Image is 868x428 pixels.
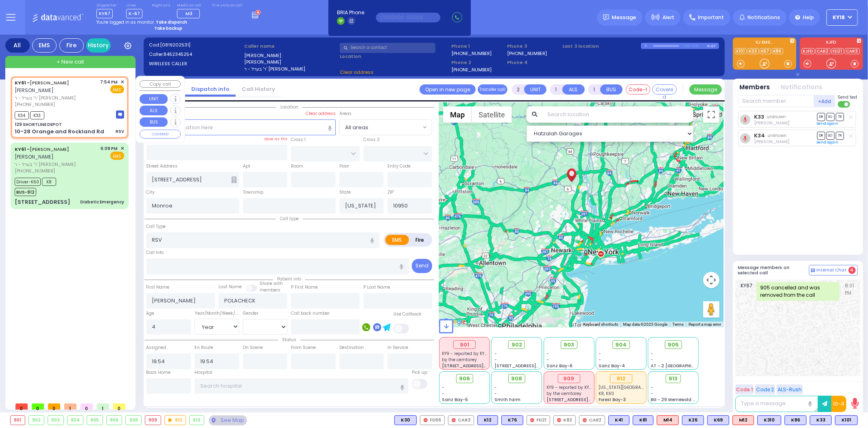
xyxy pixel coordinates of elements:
div: K-67 [707,43,719,49]
span: K33 [30,111,44,119]
button: +Add [814,95,835,107]
a: CAR3 [845,48,860,54]
label: Location [340,53,448,60]
label: Save as POI [264,136,287,142]
a: K101 [735,48,747,54]
div: RSV [116,128,124,135]
button: Copy call [140,80,181,88]
label: Call Type [146,223,166,230]
span: AT - 2 [GEOGRAPHIC_DATA] [651,363,711,369]
span: 6:09 PM [101,146,118,152]
span: Call type [276,216,303,222]
label: Dispatcher [96,3,117,8]
img: comment-alt.png [811,269,815,273]
label: Medic on call [177,3,203,8]
label: Assigned [146,344,166,351]
label: EMS [385,235,409,245]
label: [PERSON_NAME] [244,59,337,66]
div: M14 [657,415,679,425]
input: Search location here [146,119,336,135]
button: Code 2 [755,384,775,395]
div: 901 [453,340,476,349]
div: K86 [785,415,807,425]
label: Township [243,189,263,196]
span: Forest Bay-3 [599,397,626,403]
label: KJ EMS... [733,40,796,46]
button: ALS [140,106,168,115]
div: BLS [394,415,417,425]
div: FD55 [420,415,445,425]
span: members [260,287,280,293]
span: by the cemtarey [442,357,477,363]
span: Yossi Schaffer [754,120,789,126]
label: City [146,189,155,196]
div: BLS [477,415,498,425]
span: ✕ [120,145,124,152]
div: 10-28 Orange and Rockland Rd [15,128,104,136]
img: Google [441,317,468,327]
div: 904 [68,416,83,425]
span: 8:01 PM [845,282,856,301]
label: [PHONE_NUMBER] [451,50,492,56]
label: Caller name [244,43,337,50]
button: Send [412,259,432,273]
label: Areas [339,110,352,117]
div: 906 [107,416,122,425]
span: EMS [110,152,124,160]
label: State [339,189,351,196]
a: KJFD [802,48,815,54]
span: SO [826,132,835,139]
span: BG - 29 Merriewold S. [651,397,697,403]
label: First Name [146,284,170,291]
button: BUS [140,117,168,127]
span: K34 [15,111,29,119]
div: M12 [732,415,754,425]
span: Alert [662,14,674,21]
span: 913 [669,375,678,383]
a: K33 [748,48,759,54]
span: ✕ [120,79,124,86]
div: K101 [835,415,858,425]
label: ר' בערל - ר' [PERSON_NAME] [244,66,337,73]
button: Internal Chat 4 [809,265,858,276]
a: K34 [754,132,765,139]
button: Show satellite imagery [472,106,512,123]
a: K33 [754,114,764,120]
button: Message [689,84,722,95]
span: - [494,384,497,390]
span: [PHONE_NUMBER] [15,101,55,108]
span: 906 [459,375,470,383]
span: Location [276,104,302,110]
span: - [494,351,497,357]
div: EMS [32,38,57,53]
span: 904 [615,341,627,349]
label: P Last Name [363,284,390,291]
span: Sanz Bay-5 [442,397,468,403]
label: Entry Code [387,163,411,170]
label: Age [146,310,155,317]
div: K81 [633,415,654,425]
span: - [599,351,601,357]
span: - [442,390,445,397]
span: - [494,390,497,397]
input: Search a contact [340,43,435,53]
span: - [651,357,654,363]
span: - [651,384,654,390]
div: K69 [707,415,729,425]
label: Last 3 location [563,43,641,50]
span: BRIA Phone [337,9,364,16]
span: You're logged in as monitor. [96,19,155,25]
span: [PERSON_NAME] [15,87,54,94]
img: message.svg [603,14,609,20]
span: Send text [838,94,858,100]
a: Send again [817,140,839,145]
a: FD21 [831,48,844,54]
img: Logo [32,12,86,22]
input: Search location [542,106,693,123]
span: Message [612,13,636,22]
span: 902 [512,341,522,349]
label: From Scene [291,344,316,351]
label: Street Address [146,163,178,170]
div: BLS [707,415,729,425]
span: - [651,390,654,397]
